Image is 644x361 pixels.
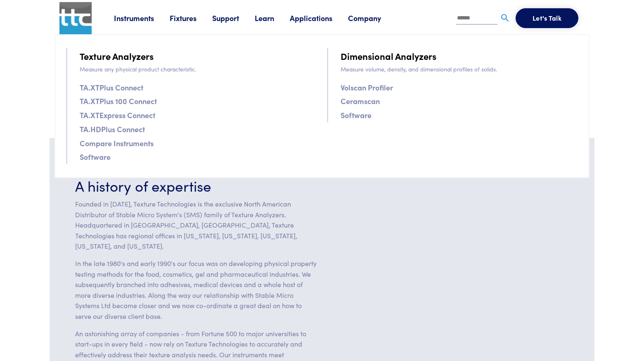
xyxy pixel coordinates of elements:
a: Ceramscan [341,95,380,107]
a: TA.HDPlus Connect [80,123,145,135]
a: TA.XTPlus 100 Connect [80,95,157,107]
a: Support [212,13,255,23]
a: TA.XTExpress Connect [80,109,155,121]
a: Instruments [114,13,170,23]
a: Company [348,13,397,23]
h3: A history of expertise [75,175,317,195]
img: ttc_logo_1x1_v1.0.png [59,2,92,34]
button: Let's Talk [516,8,578,28]
a: Learn [255,13,290,23]
a: Fixtures [170,13,212,23]
a: Compare Instruments [80,137,154,149]
a: Software [80,151,111,163]
a: Software [341,109,372,121]
p: Founded in [DATE], Texture Technologies is the exclusive North American Distributor of Stable Mic... [75,199,317,252]
p: Measure any physical product characteristic. [80,64,317,74]
a: Texture Analyzers [80,49,154,63]
p: Measure volume, density, and dimensional profiles of solids. [341,64,578,74]
a: TA.XTPlus Connect [80,81,143,93]
a: Applications [290,13,348,23]
p: In the late 1980's and early 1990's our focus was on developing physical property testing methods... [75,258,317,322]
a: Dimensional Analyzers [341,49,436,63]
a: Volscan Profiler [341,81,393,93]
